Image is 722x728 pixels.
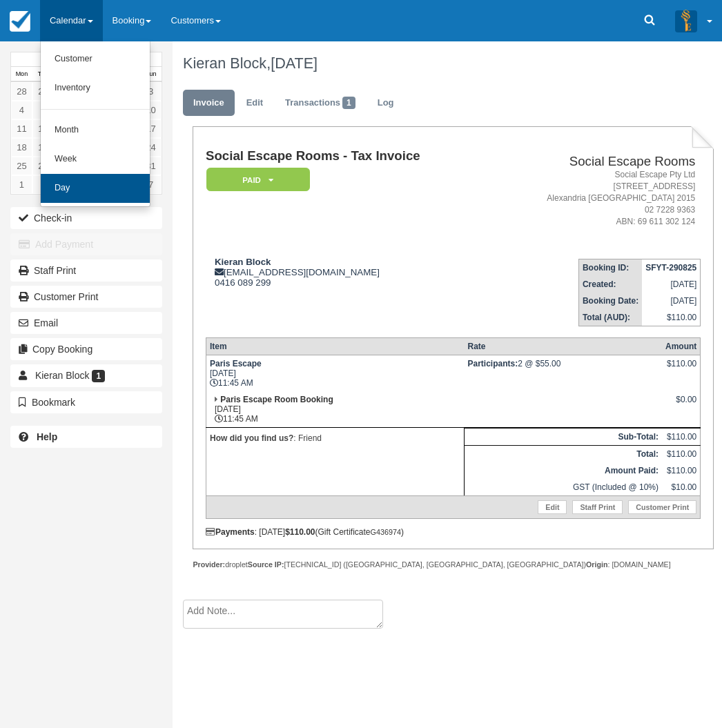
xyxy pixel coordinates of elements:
[642,293,701,309] td: [DATE]
[248,560,284,569] strong: Source IP:
[140,157,162,175] a: 31
[662,445,701,462] td: $110.00
[465,445,662,462] th: Total:
[538,500,567,514] a: Edit
[35,370,90,381] span: Kieran Block
[11,82,32,101] a: 28
[10,391,162,413] button: Bookmark
[32,119,54,138] a: 12
[193,560,225,569] strong: Provider:
[662,337,701,355] th: Amount
[41,174,150,203] a: Day
[665,359,696,380] div: $110.00
[10,233,162,255] button: Add Payment
[642,276,701,293] td: [DATE]
[11,175,32,194] a: 1
[11,67,32,82] th: Mon
[11,157,32,175] a: 25
[32,101,54,119] a: 5
[275,90,366,117] a: Transactions1
[578,309,642,326] th: Total (AUD):
[206,391,464,428] td: [DATE] 11:45 AM
[206,149,489,164] h1: Social Escape Rooms - Tax Invoice
[32,82,54,101] a: 29
[662,462,701,479] td: $110.00
[41,145,150,174] a: Week
[37,431,57,442] b: Help
[140,119,162,138] a: 17
[40,41,150,207] ul: Calendar
[206,527,255,537] strong: Payments
[465,479,662,496] td: GST (Included @ 10%)
[11,101,32,119] a: 4
[367,90,404,117] a: Log
[210,433,293,443] strong: How did you find us?
[10,11,30,32] img: checkfront-main-nav-mini-logo.png
[140,138,162,157] a: 24
[642,309,701,326] td: $110.00
[371,528,401,536] small: G436974
[578,259,642,276] th: Booking ID:
[675,10,697,32] img: A3
[468,359,518,368] strong: Participants
[206,167,305,193] a: Paid
[465,355,662,391] td: 2 @ $55.00
[495,169,695,228] address: Social Escape Pty Ltd [STREET_ADDRESS] Alexandria [GEOGRAPHIC_DATA] 2015 02 7228 9363 ABN: 69 611...
[210,359,262,368] strong: Paris Escape
[220,395,333,404] strong: Paris Escape Room Booking
[10,312,162,334] button: Email
[140,67,162,82] th: Sun
[215,257,271,267] strong: Kieran Block
[10,207,162,229] button: Check-in
[140,175,162,194] a: 7
[572,500,623,514] a: Staff Print
[465,462,662,479] th: Amount Paid:
[206,355,464,391] td: [DATE] 11:45 AM
[41,74,150,103] a: Inventory
[662,428,701,445] td: $110.00
[206,257,489,288] div: [EMAIL_ADDRESS][DOMAIN_NAME] 0416 089 299
[271,55,318,72] span: [DATE]
[11,138,32,157] a: 18
[285,527,315,537] strong: $110.00
[206,168,310,192] em: Paid
[183,55,704,72] h1: Kieran Block,
[578,293,642,309] th: Booking Date:
[210,431,460,445] p: : Friend
[665,395,696,415] div: $0.00
[11,119,32,138] a: 11
[10,364,162,386] a: Kieran Block 1
[10,426,162,448] a: Help
[465,428,662,445] th: Sub-Total:
[32,157,54,175] a: 26
[140,101,162,119] a: 10
[10,338,162,360] button: Copy Booking
[465,337,662,355] th: Rate
[495,155,695,169] h2: Social Escape Rooms
[92,370,105,382] span: 1
[41,45,150,74] a: Customer
[41,116,150,145] a: Month
[342,97,355,109] span: 1
[586,560,607,569] strong: Origin
[206,337,464,355] th: Item
[645,263,696,273] strong: SFYT-290825
[183,90,235,117] a: Invoice
[206,527,701,537] div: : [DATE] (Gift Certificate )
[140,82,162,101] a: 3
[32,138,54,157] a: 19
[32,175,54,194] a: 2
[662,479,701,496] td: $10.00
[10,286,162,308] a: Customer Print
[10,259,162,282] a: Staff Print
[32,67,54,82] th: Tue
[193,560,714,570] div: droplet [TECHNICAL_ID] ([GEOGRAPHIC_DATA], [GEOGRAPHIC_DATA], [GEOGRAPHIC_DATA]) : [DOMAIN_NAME]
[236,90,273,117] a: Edit
[578,276,642,293] th: Created:
[628,500,696,514] a: Customer Print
